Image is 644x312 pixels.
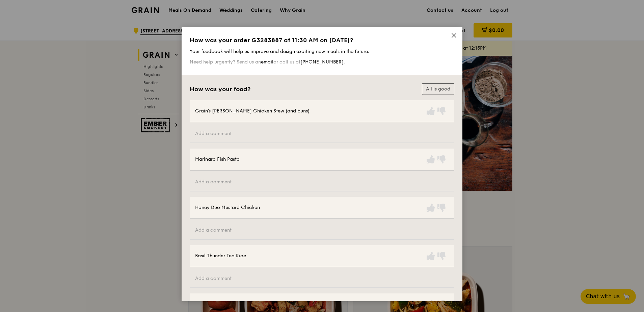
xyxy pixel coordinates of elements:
[190,270,454,288] input: Add a comment
[195,253,246,259] div: Basil Thunder Tea Rice
[190,36,454,44] h1: How was your order G3283887 at 11:30 AM on [DATE]?
[195,204,260,211] div: Honey Duo Mustard Chicken
[190,49,454,54] p: Your feedback will help us improve and design exciting new meals in the future.
[195,156,240,163] div: Marinara Fish Pasta
[195,301,263,308] div: Ayam Kampung Masak Merah
[190,173,454,191] input: Add a comment
[195,108,310,114] div: Grain's [PERSON_NAME] Chicken Stew (and buns)
[422,83,454,95] button: All is good
[190,59,454,65] p: Need help urgently? Send us an or call us at .
[190,222,454,240] input: Add a comment
[300,59,344,65] a: [PHONE_NUMBER]
[190,85,250,93] h2: How was your food?
[261,59,273,65] a: email
[190,125,454,143] input: Add a comment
